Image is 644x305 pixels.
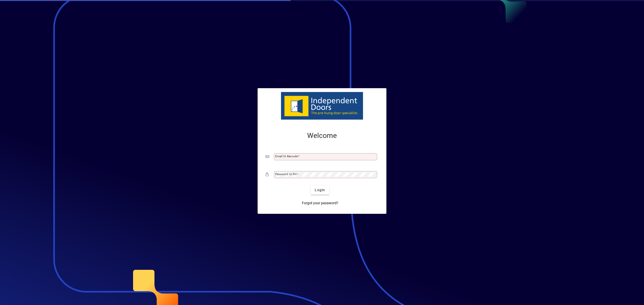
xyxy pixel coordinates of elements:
[300,199,340,208] a: Forgot your password?
[311,186,329,195] button: Login
[275,155,298,158] mat-label: Email or Barcode
[315,187,325,193] span: Login
[275,172,297,176] mat-label: Password or Pin
[302,200,338,206] span: Forgot your password?
[266,131,378,140] h2: Welcome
